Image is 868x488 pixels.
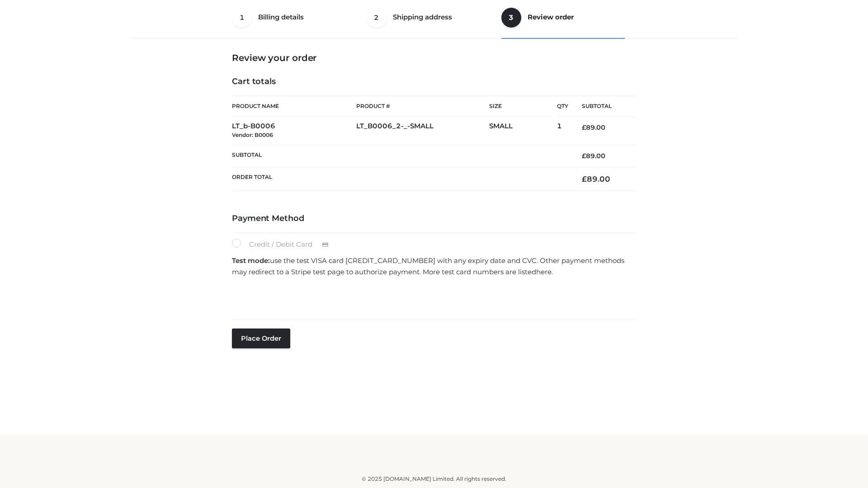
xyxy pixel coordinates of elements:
h3: Review your order [232,52,636,63]
th: Order Total [232,167,568,191]
th: Product Name [232,96,356,117]
h4: Payment Method [232,214,636,224]
th: Subtotal [568,96,636,117]
th: Product # [356,96,489,117]
img: Credit / Debit Card [317,239,334,250]
iframe: Secure payment input frame [230,281,634,314]
p: use the test VISA card [CREDIT_CARD_NUMBER] with any expiry date and CVC. Other payment methods m... [232,255,636,278]
h4: Cart totals [232,77,636,87]
th: Qty [557,96,568,117]
a: here [536,267,552,276]
td: LT_b-B0006 [232,117,356,145]
bdi: 89.00 [582,152,605,160]
span: £ [582,123,586,131]
span: £ [582,152,586,160]
small: Vendor: B0006 [232,131,273,138]
bdi: 89.00 [582,123,605,131]
td: SMALL [489,117,557,145]
button: Place order [232,328,290,348]
td: LT_B0006_2-_-SMALL [356,117,489,145]
span: £ [582,174,587,183]
th: Subtotal [232,145,568,167]
label: Credit / Debit Card [232,239,338,250]
strong: Test mode: [232,256,270,265]
bdi: 89.00 [582,174,610,183]
td: 1 [557,117,568,145]
div: © 2025 [DOMAIN_NAME] Limited. All rights reserved. [134,474,734,483]
th: Size [489,96,552,117]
